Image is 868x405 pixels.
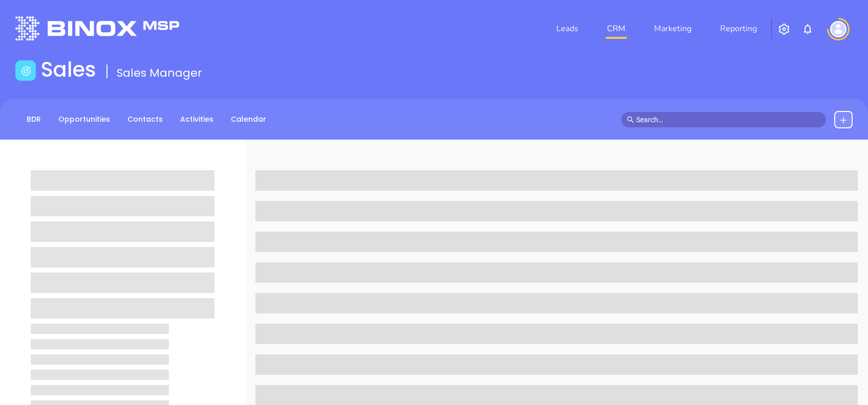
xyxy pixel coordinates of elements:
img: iconSetting [778,23,790,35]
h1: Sales [41,57,96,82]
a: BDR [20,111,47,128]
a: Leads [552,18,582,39]
a: Marketing [650,18,696,39]
a: Opportunities [52,111,116,128]
img: logo [15,16,179,40]
span: Sales Manager [117,65,202,81]
input: Search… [636,114,820,125]
img: iconNotification [801,23,814,35]
a: Reporting [716,18,761,39]
a: Calendar [225,111,272,128]
a: Contacts [121,111,169,128]
span: search [627,116,634,123]
a: CRM [603,18,630,39]
img: user [830,21,847,37]
a: Activities [174,111,220,128]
